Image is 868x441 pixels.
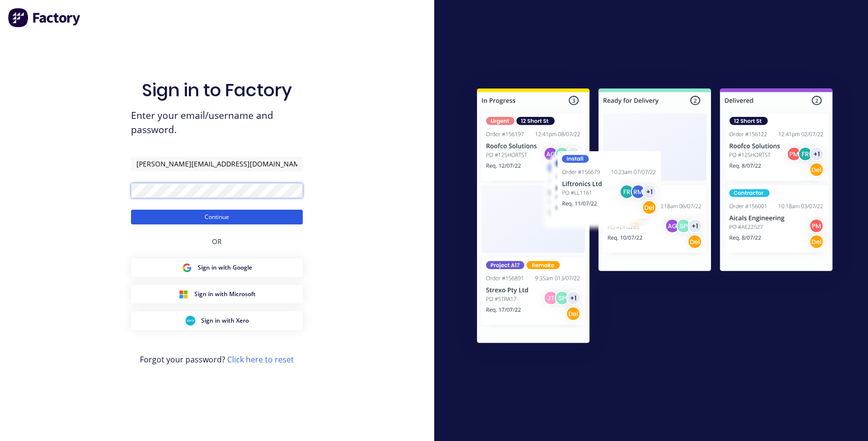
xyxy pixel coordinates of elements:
button: Continue [131,210,303,224]
h1: Sign in to Factory [142,80,292,101]
button: Microsoft Sign inSign in with Microsoft [131,285,303,303]
span: Enter your email/username and password. [131,109,303,137]
a: Click here to reset [227,354,294,365]
div: OR [212,224,222,258]
input: Email/Username [131,157,303,171]
img: Google Sign in [182,263,192,273]
img: Sign in [455,69,854,366]
button: Xero Sign inSign in with Xero [131,311,303,330]
img: Xero Sign in [185,316,195,326]
span: Sign in with Xero [201,316,249,325]
span: Forgot your password? [140,354,294,365]
button: Google Sign inSign in with Google [131,258,303,277]
span: Sign in with Microsoft [194,290,256,299]
span: Sign in with Google [198,263,252,272]
img: Factory [8,8,81,28]
img: Microsoft Sign in [179,289,188,299]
